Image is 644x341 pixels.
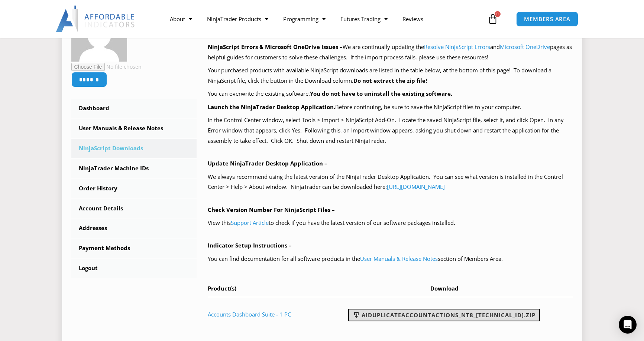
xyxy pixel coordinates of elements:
a: Dashboard [71,99,197,118]
a: [URL][DOMAIN_NAME] [387,183,445,190]
nav: Account pages [71,99,197,278]
span: Download [430,285,459,292]
span: 0 [495,11,501,17]
span: MEMBERS AREA [524,16,570,22]
nav: Menu [162,10,486,27]
a: NinjaScript Downloads [71,139,197,158]
p: Before continuing, be sure to save the NinjaScript files to your computer. [208,102,573,112]
a: Logout [71,259,197,278]
b: Launch the NinjaTrader Desktop Application. [208,103,335,111]
a: Microsoft OneDrive [500,43,550,50]
b: Indicator Setup Instructions – [208,242,292,249]
a: Order History [71,179,197,198]
a: NinjaTrader Products [200,10,276,27]
p: You can overwrite the existing software. [208,89,573,99]
a: Futures Trading [333,10,395,27]
p: Your purchased products with available NinjaScript downloads are listed in the table below, at th... [208,65,573,86]
b: You do not have to uninstall the existing software. [310,90,452,97]
a: Account Details [71,199,197,218]
a: Programming [276,10,333,27]
a: Support Article [231,219,269,226]
a: AIDuplicateAccountActions_NT8_[TECHNICAL_ID].zip [348,309,540,321]
a: MEMBERS AREA [516,12,578,27]
a: Accounts Dashboard Suite - 1 PC [208,311,291,318]
p: In the Control Center window, select Tools > Import > NinjaScript Add-On. Locate the saved NinjaS... [208,115,573,146]
a: Payment Methods [71,239,197,258]
a: NinjaTrader Machine IDs [71,159,197,178]
div: Open Intercom Messenger [619,316,637,334]
p: We are continually updating the and pages as helpful guides for customers to solve these challeng... [208,42,573,63]
p: View this to check if you have the latest version of our software packages installed. [208,218,573,228]
a: User Manuals & Release Notes [71,119,197,138]
a: Reviews [395,10,431,27]
a: Resolve NinjaScript Errors [424,43,490,50]
a: About [162,10,200,27]
img: LogoAI | Affordable Indicators – NinjaTrader [56,6,136,32]
a: 0 [476,8,509,30]
p: We always recommend using the latest version of the NinjaTrader Desktop Application. You can see ... [208,172,573,193]
span: Product(s) [208,285,236,292]
a: Addresses [71,219,197,238]
a: User Manuals & Release Notes [360,255,438,262]
b: Update NinjaTrader Desktop Application – [208,160,327,167]
b: Check Version Number For NinjaScript Files – [208,206,335,213]
p: You can find documentation for all software products in the section of Members Area. [208,254,573,264]
b: Do not extract the zip file! [353,77,427,84]
b: NinjaScript Errors & Microsoft OneDrive Issues – [208,43,343,50]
